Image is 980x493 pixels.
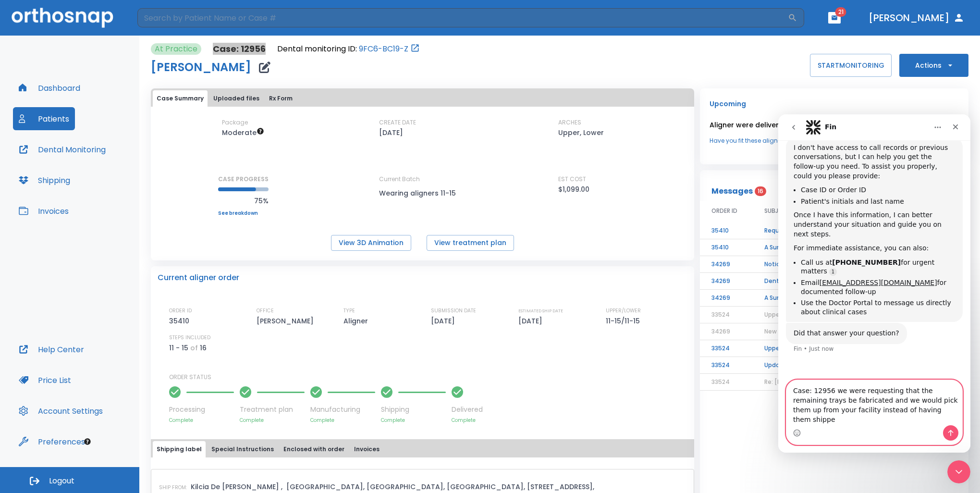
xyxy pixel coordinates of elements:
a: Preferences [13,430,91,453]
p: CASE PROGRESS [218,175,269,184]
button: Actions [899,54,968,77]
button: Price List [13,369,77,392]
p: Package [222,118,248,127]
span: Upper tray does not fit (#10) [764,310,850,319]
p: Current aligner order [158,272,239,283]
td: Notice: DentalMonitoring Stopped for [PERSON_NAME] [753,256,916,273]
p: Treatment plan [240,405,305,415]
td: 34269 [700,273,753,290]
button: Shipping [13,169,76,192]
p: [DATE] [431,315,458,327]
button: Case Summary [153,90,208,107]
p: 11-15/11-15 [606,315,643,327]
p: Complete [452,417,483,424]
p: Shipping [381,405,446,415]
p: SHIP FROM: [159,483,187,492]
a: Account Settings [13,399,109,422]
p: Upper, Lower [558,127,604,138]
td: 33524 [700,340,753,357]
td: 35410 [700,222,753,239]
p: ARCHES [558,118,581,127]
button: Dental Monitoring [13,138,111,161]
div: Open patient in dental monitoring portal [277,43,420,55]
button: Shipping label [153,441,206,457]
a: 9FC6-BC19-Z [359,43,408,55]
p: ORDER STATUS [169,373,687,382]
p: Wearing aligners 11-15 [379,187,465,199]
p: UPPER/LOWER [606,307,641,315]
p: EST COST [558,175,586,184]
td: Upper tray does not fit (#10) [753,340,916,357]
button: Enclosed with order [280,441,348,457]
td: 34269 [700,256,753,273]
span: 33524 [711,378,730,386]
p: At Practice [155,43,197,55]
img: Orthosnap [12,8,113,27]
button: Dashboard [13,76,86,99]
span: 33524 [711,310,730,319]
button: [PERSON_NAME] [865,9,968,26]
button: Help Center [13,338,90,361]
span: 21 [835,7,846,17]
div: tabs [153,441,692,457]
button: Patients [13,107,75,130]
td: A Summary of your Treatment [753,290,916,307]
span: Up to 20 Steps (40 aligners) [222,128,264,137]
iframe: Intercom live chat [778,114,970,453]
p: Complete [381,417,446,424]
p: [DATE] [518,315,546,327]
p: Complete [310,417,375,424]
td: 34269 [700,290,753,307]
p: Aligner were delivered [710,119,959,131]
td: Request for Clinical call [753,222,916,239]
button: Invoices [13,199,74,222]
button: View 3D Animation [331,235,411,251]
td: Update [753,357,916,374]
p: of [190,342,198,354]
p: Messages [711,185,753,197]
p: SUBMISSION DATE [431,307,476,315]
div: tabs [153,90,692,107]
button: View treatment plan [427,235,514,251]
div: Tooltip anchor [83,437,92,446]
button: Invoices [350,441,383,457]
p: CREATE DATE [379,118,416,127]
button: STARTMONITORING [810,54,892,77]
p: Processing [169,405,234,415]
p: STEPS INCLUDED [169,333,210,342]
p: [DATE] [379,127,403,138]
button: Special Instructions [208,441,278,457]
td: 33524 [700,357,753,374]
p: 11 - 15 [169,342,188,354]
p: ORDER ID [169,307,192,315]
p: Case: 12956 [213,43,266,55]
p: ESTIMATED SHIP DATE [518,307,563,315]
p: TYPE [343,307,355,315]
a: See breakdown [218,210,269,216]
td: 35410 [700,239,753,256]
p: Aligner [343,315,371,327]
p: Kilcia De [PERSON_NAME] , [191,481,282,493]
p: 75% [218,195,269,207]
